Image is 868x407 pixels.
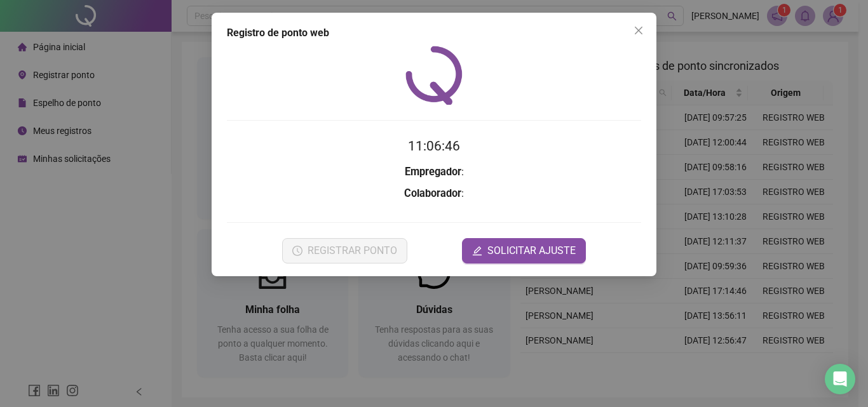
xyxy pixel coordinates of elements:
[472,246,482,256] span: edit
[227,185,641,202] h3: :
[462,238,586,264] button: editSOLICITAR AJUSTE
[634,25,644,36] span: close
[405,166,461,178] strong: Empregador
[404,187,461,199] strong: Colaborador
[227,164,641,180] h3: :
[282,238,407,264] button: REGISTRAR PONTO
[405,46,463,105] img: QRPoint
[227,25,641,41] div: Registro de ponto web
[487,243,576,258] span: SOLICITAR AJUSTE
[825,364,855,394] div: Open Intercom Messenger
[628,20,649,41] button: Close
[408,138,460,154] time: 11:06:46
